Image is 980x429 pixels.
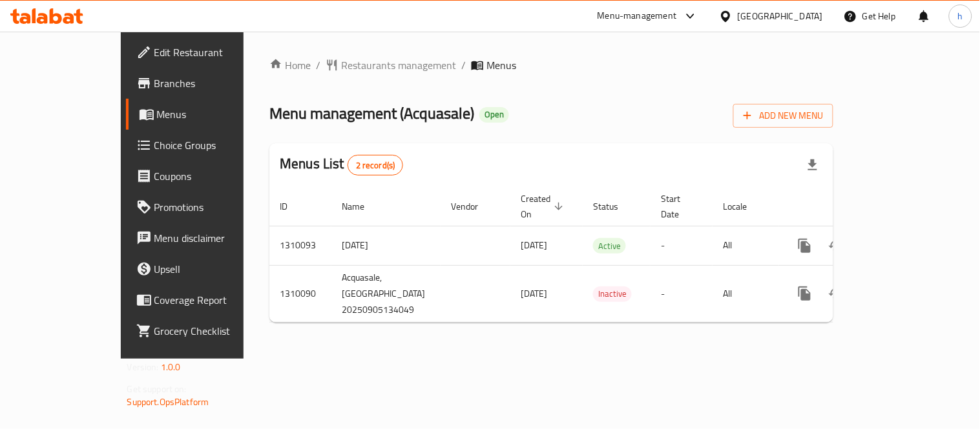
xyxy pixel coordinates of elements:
[789,278,820,309] button: more
[126,68,284,99] a: Branches
[126,223,284,254] a: Menu disclaimer
[593,286,632,301] span: Inactive
[593,238,626,254] div: Active
[331,265,441,322] td: Acquasale,[GEOGRAPHIC_DATA] 20250905134049
[154,261,274,277] span: Upsell
[269,99,474,128] span: Menu management ( Acquasale )
[326,57,456,73] a: Restaurants management
[486,57,516,73] span: Menus
[779,187,924,226] th: Actions
[789,230,820,261] button: more
[154,323,274,339] span: Grocery Checklist
[126,284,284,315] a: Coverage Report
[126,315,284,346] a: Grocery Checklist
[348,159,403,172] span: 2 record(s)
[521,191,567,222] span: Created On
[316,57,320,73] li: /
[126,161,284,192] a: Coupons
[820,230,851,261] button: Change Status
[733,104,833,128] button: Add New Menu
[127,394,209,410] a: Support.OpsPlatform
[479,107,509,123] div: Open
[598,8,677,24] div: Menu-management
[280,154,403,175] h2: Menus List
[521,237,547,254] span: [DATE]
[154,292,274,308] span: Coverage Report
[126,254,284,284] a: Upsell
[593,286,632,302] div: Inactive
[651,265,713,322] td: -
[154,137,274,153] span: Choice Groups
[154,168,274,184] span: Coupons
[521,285,547,302] span: [DATE]
[713,226,779,265] td: All
[958,9,963,23] span: h
[713,265,779,322] td: All
[126,99,284,130] a: Menus
[157,106,274,122] span: Menus
[661,191,697,222] span: Start Date
[154,230,274,246] span: Menu disclaimer
[461,57,466,73] li: /
[593,239,626,254] span: Active
[723,199,764,214] span: Locale
[127,359,159,375] span: Version:
[269,57,311,73] a: Home
[126,192,284,223] a: Promotions
[126,37,284,68] a: Edit Restaurant
[154,199,274,215] span: Promotions
[161,359,181,375] span: 1.0.0
[269,226,331,265] td: 1310093
[593,199,635,214] span: Status
[651,226,713,265] td: -
[269,187,924,323] table: enhanced table
[797,150,828,181] div: Export file
[738,9,823,23] div: [GEOGRAPHIC_DATA]
[744,108,823,124] span: Add New Menu
[342,199,381,214] span: Name
[479,109,509,120] span: Open
[154,75,274,91] span: Branches
[820,278,851,309] button: Change Status
[269,265,331,322] td: 1310090
[451,199,495,214] span: Vendor
[126,130,284,161] a: Choice Groups
[331,226,441,265] td: [DATE]
[341,57,456,73] span: Restaurants management
[280,199,304,214] span: ID
[127,381,187,397] span: Get support on:
[154,45,274,60] span: Edit Restaurant
[269,57,833,73] nav: breadcrumb
[348,155,404,175] div: Total records count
